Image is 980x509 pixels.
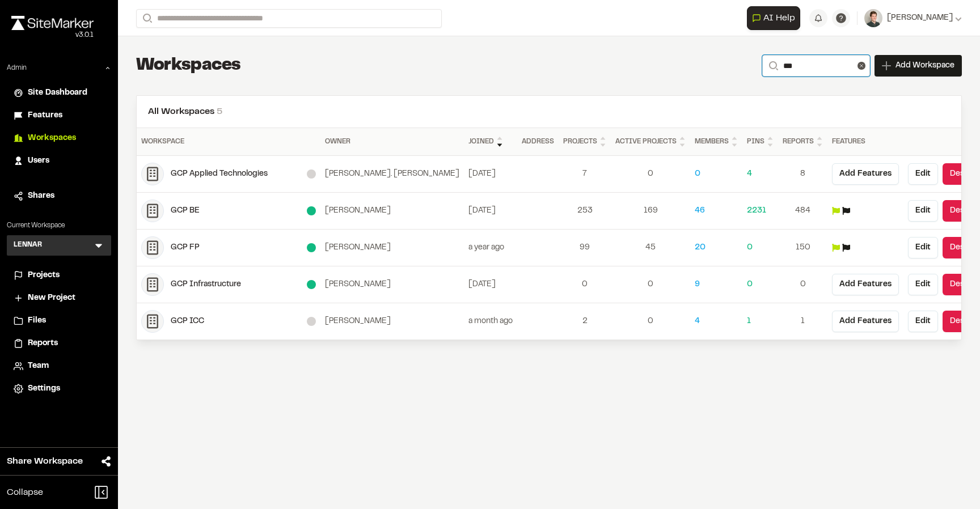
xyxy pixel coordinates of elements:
h1: Workspaces [136,54,241,77]
div: October 23, 2023 9:13 AM PDT [468,168,513,180]
span: Site Dashboard [28,87,87,99]
a: New Project [14,292,104,304]
div: Enterprise [307,243,316,252]
span: Files [28,315,46,327]
div: [PERSON_NAME] [325,315,459,328]
div: Starter [307,280,316,289]
span: Users [28,155,49,167]
span: Team [28,360,49,372]
a: 1 [783,315,823,328]
button: Edit [908,163,938,185]
a: Files [14,315,104,327]
a: Users [14,155,104,167]
p: Current Workspace [7,220,111,231]
a: Features [14,109,104,122]
a: GCP Applied Technologies [141,163,316,185]
div: No active subscription [307,317,316,326]
button: Edit [908,311,938,332]
span: Shares [28,190,54,202]
div: May 30, 2023 1:17 PM PDT [468,205,513,217]
div: Members [695,135,738,149]
div: July 1, 2025 11:15 AM PDT [468,278,513,291]
a: 20 [695,241,738,254]
div: GCP FP [171,241,307,254]
button: Add Features [832,311,899,332]
a: Reports [14,337,104,350]
a: Site Dashboard [14,87,104,99]
div: July 29, 2025 7:36 AM PDT [468,315,513,328]
div: [PERSON_NAME] [325,205,459,217]
div: GCP ICC [171,315,307,328]
a: 0 [615,168,686,180]
a: 4 [747,168,774,180]
a: 99 [563,241,606,254]
a: 0 [783,278,823,291]
a: 169 [615,205,686,217]
a: GCP FP [141,236,316,259]
a: 0 [563,278,606,291]
a: Projects [14,269,104,282]
div: GCP BE [171,205,307,217]
a: Team [14,360,104,372]
button: Edit [908,274,938,295]
a: 0 [615,315,686,328]
div: Pins [747,135,774,149]
button: Clear text [857,62,865,70]
a: 0 [615,278,686,291]
span: AI Help [763,11,795,25]
div: 2 [563,315,606,328]
div: Address [522,137,554,147]
span: Workspaces [28,132,76,145]
a: Shares [14,190,104,202]
a: 7 [563,168,606,180]
div: Active Projects [615,135,686,149]
a: 150 [783,241,823,254]
div: [PERSON_NAME] [325,241,459,254]
div: Enterprise [307,206,316,215]
a: GCP BE [141,200,316,222]
button: Search [136,9,157,28]
button: Open AI Assistant [747,6,800,30]
img: rebrand.png [11,16,94,30]
div: Features [832,137,899,147]
div: 2231 [747,205,774,217]
a: Workspaces [14,132,104,145]
button: [PERSON_NAME] [864,9,962,27]
button: Edit [908,200,938,222]
img: User [864,9,882,27]
a: 0 [747,241,774,254]
span: Projects [28,269,60,282]
span: Add Workspace [895,60,954,71]
span: [PERSON_NAME] [887,12,953,24]
span: Settings [28,383,60,395]
a: GCP ICC [141,310,316,333]
div: Workspace [141,137,316,147]
div: 253 [563,205,606,217]
div: No active subscription [307,169,316,179]
span: Features [28,109,62,122]
div: [PERSON_NAME] [325,278,459,291]
button: Edit [908,237,938,258]
a: 0 [747,278,774,291]
a: 45 [615,241,686,254]
a: 46 [695,205,738,217]
span: New Project [28,292,75,304]
a: 4 [695,315,738,328]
